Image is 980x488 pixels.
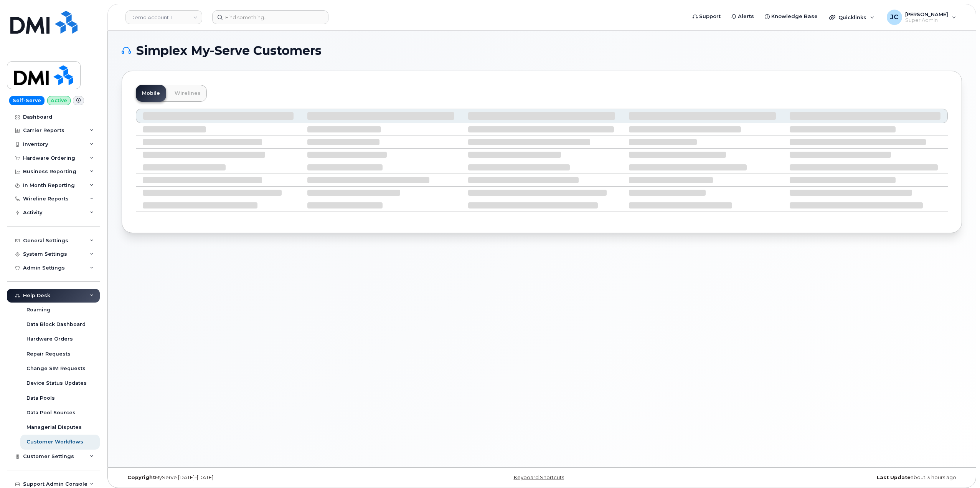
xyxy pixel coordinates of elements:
strong: Copyright [127,475,155,480]
strong: Last Update [877,475,911,480]
div: about 3 hours ago [682,475,962,481]
a: Mobile [136,85,166,102]
div: MyServe [DATE]–[DATE] [122,475,402,481]
span: Simplex My-Serve Customers [136,45,322,56]
a: Wirelines [168,85,207,102]
a: Keyboard Shortcuts [514,475,564,480]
